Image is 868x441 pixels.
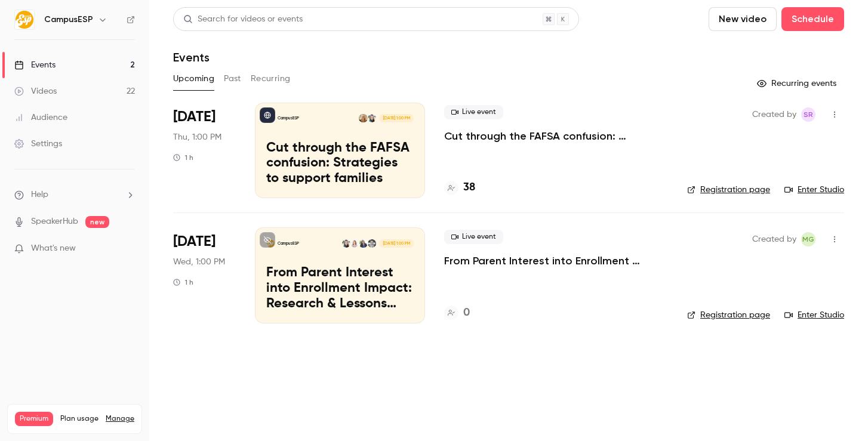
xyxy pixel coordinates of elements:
[85,216,109,228] span: new
[368,239,376,248] img: Dave Hunt
[14,138,62,150] div: Settings
[255,103,425,198] a: Cut through the FAFSA confusion: Strategies to support familiesCampusESPMelissa GreinerMelanie Mu...
[687,309,770,321] a: Registration page
[379,114,413,122] span: [DATE] 1:00 PM
[173,277,193,287] div: 1 h
[463,305,470,321] h4: 0
[278,240,299,246] p: CampusESP
[14,59,56,71] div: Events
[14,112,67,124] div: Audience
[709,7,777,31] button: New video
[342,239,350,248] img: Melissa Greiner
[266,266,414,312] p: From Parent Interest into Enrollment Impact: Research & Lessons from the [GEOGRAPHIC_DATA][US_STATE]
[15,412,53,426] span: Premium
[31,215,78,228] a: SpeakerHub
[14,189,135,201] li: help-dropdown-opener
[173,131,221,143] span: Thu, 1:00 PM
[60,414,99,424] span: Plan usage
[173,69,214,88] button: Upcoming
[368,114,376,122] img: Melissa Greiner
[444,129,668,143] a: Cut through the FAFSA confusion: Strategies to support families
[173,153,193,162] div: 1 h
[173,50,210,64] h1: Events
[752,74,844,93] button: Recurring events
[444,105,503,119] span: Live event
[173,103,236,198] div: Oct 16 Thu, 1:00 PM (America/New York)
[266,141,414,187] p: Cut through the FAFSA confusion: Strategies to support families
[781,7,844,31] button: Schedule
[752,232,796,246] span: Created by
[801,232,815,246] span: Melissa Greiner
[121,243,135,254] iframe: Noticeable Trigger
[173,107,216,127] span: [DATE]
[802,232,814,246] span: MG
[444,180,475,196] a: 38
[784,184,844,196] a: Enter Studio
[14,85,57,97] div: Videos
[224,69,241,88] button: Past
[784,309,844,321] a: Enter Studio
[350,239,359,248] img: Johanna Trovato
[463,180,475,196] h4: 38
[173,232,216,251] span: [DATE]
[359,114,367,122] img: Melanie Muenzer
[15,10,34,29] img: CampusESP
[278,115,299,121] p: CampusESP
[444,254,668,268] a: From Parent Interest into Enrollment Impact: Research & Lessons from the [GEOGRAPHIC_DATA][US_STATE]
[183,13,303,26] div: Search for videos or events
[752,107,796,122] span: Created by
[359,239,367,248] img: April Bush
[173,227,236,323] div: Dec 3 Wed, 1:00 PM (America/New York)
[444,230,503,244] span: Live event
[251,69,291,88] button: Recurring
[106,414,134,424] a: Manage
[44,14,93,26] h6: CampusESP
[804,107,813,122] span: SR
[379,239,413,248] span: [DATE] 1:00 PM
[31,242,76,255] span: What's new
[687,184,770,196] a: Registration page
[31,189,48,201] span: Help
[255,227,425,323] a: From Parent Interest into Enrollment Impact: Research & Lessons from the University of KansasCamp...
[801,107,815,122] span: Stephanie Robinson
[444,305,470,321] a: 0
[173,256,225,268] span: Wed, 1:00 PM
